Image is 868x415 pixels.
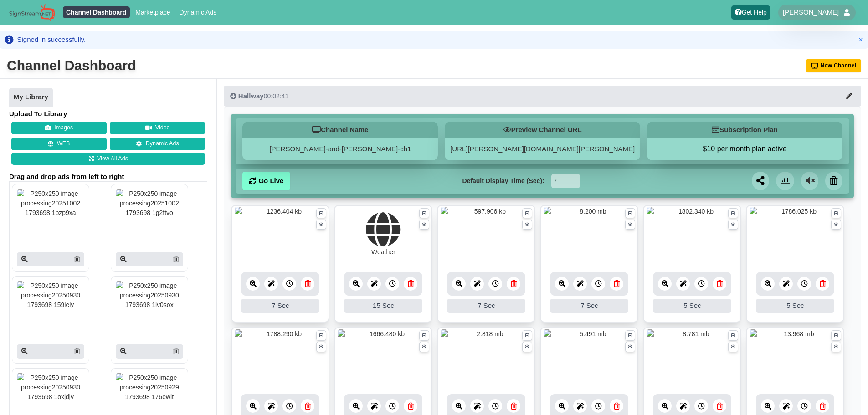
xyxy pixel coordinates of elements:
[17,189,84,235] img: P250x250 image processing20251002 1793698 1bzp9xa
[647,144,842,154] button: $10 per month plan active
[63,6,130,18] a: Channel Dashboard
[445,122,640,138] h5: Preview Channel URL
[653,299,731,313] div: 5 Sec
[441,329,532,386] img: 2.818 mb
[544,207,635,264] img: 8.200 mb
[756,299,834,313] div: 5 Sec
[462,176,544,186] label: Default Display Time (Sec):
[11,122,107,134] button: Images
[450,145,635,153] a: [URL][PERSON_NAME][DOMAIN_NAME][PERSON_NAME]
[750,207,841,264] img: 1786.025 kb
[806,59,862,72] button: New Channel
[550,299,628,313] div: 7 Sec
[242,172,290,190] a: Go Live
[242,138,438,160] div: [PERSON_NAME]-and-[PERSON_NAME]-ch1
[132,6,174,18] a: Marketplace
[116,281,183,327] img: P250x250 image processing20250930 1793698 1lv0sox
[238,92,264,100] span: Hallway
[17,35,86,44] div: Signed in successfully.
[9,4,55,21] img: Sign Stream.NET
[17,281,84,327] img: P250x250 image processing20250930 1793698 159lely
[230,92,288,101] div: 00:02:41
[544,329,635,386] img: 5.491 mb
[731,5,770,20] a: Get Help
[783,8,839,17] span: [PERSON_NAME]
[551,174,580,188] input: Seconds
[116,189,183,235] img: P250x250 image processing20251002 1793698 1g2ftvo
[110,122,205,134] button: Video
[110,138,205,150] a: Dynamic Ads
[9,109,207,118] h4: Upload To Library
[7,56,136,75] div: Channel Dashboard
[371,247,395,257] div: Weather
[11,138,107,150] button: WEB
[242,122,438,138] h5: Channel Name
[647,329,738,386] img: 8.781 mb
[176,6,220,18] a: Dynamic Ads
[11,153,205,165] a: View All Ads
[241,299,319,313] div: 7 Sec
[224,86,861,107] button: Hallway00:02:41
[235,329,326,386] img: 1788.290 kb
[441,207,532,264] img: 597.906 kb
[344,299,422,313] div: 15 Sec
[9,88,53,107] a: My Library
[9,172,207,181] span: Drag and drop ads from left to right
[447,299,525,313] div: 7 Sec
[856,35,865,44] button: Close
[750,329,841,386] img: 13.968 mb
[338,329,429,386] img: 1666.480 kb
[647,207,738,264] img: 1802.340 kb
[647,122,842,138] h5: Subscription Plan
[235,207,326,264] img: 1236.404 kb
